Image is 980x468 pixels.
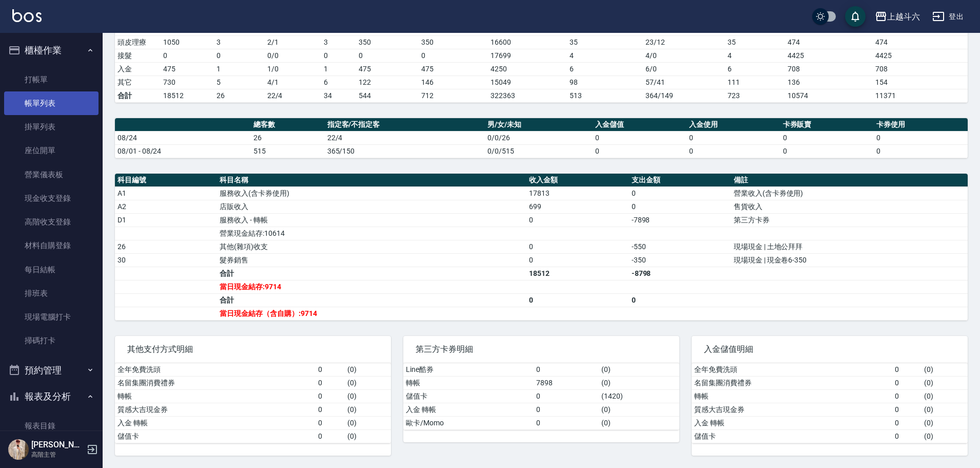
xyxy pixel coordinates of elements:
[593,144,687,158] td: 0
[419,49,488,62] td: 0
[4,329,99,352] a: 掃碼打卡
[526,293,629,307] td: 0
[127,344,379,354] span: 其他支付方式明細
[871,6,924,27] button: 上越斗六
[356,62,419,76] td: 475
[687,131,780,144] td: 0
[629,213,731,227] td: -7898
[325,144,485,158] td: 365/150
[780,118,874,132] th: 卡券販賣
[403,389,534,403] td: 儲值卡
[785,62,873,76] td: 708
[416,344,667,354] span: 第三方卡券明細
[567,62,643,76] td: 6
[928,7,968,26] button: 登出
[873,76,968,89] td: 154
[115,118,968,158] table: a dense table
[629,253,731,267] td: -350
[115,62,161,76] td: 入金
[115,174,217,187] th: 科目編號
[4,258,99,282] a: 每日結帳
[526,200,629,213] td: 699
[356,35,419,49] td: 350
[892,389,922,403] td: 0
[403,416,534,429] td: 歐卡/Momo
[488,76,566,89] td: 15049
[922,376,968,389] td: ( 0 )
[704,344,955,354] span: 入金儲值明細
[485,144,593,158] td: 0/0/515
[887,10,920,23] div: 上越斗六
[692,363,892,377] td: 全年免費洗頭
[731,186,968,200] td: 營業收入(含卡券使用)
[643,49,725,62] td: 4 / 0
[316,416,345,429] td: 0
[692,363,968,443] table: a dense table
[251,118,325,132] th: 總客數
[217,213,526,227] td: 服務收入 - 轉帳
[115,76,161,89] td: 其它
[214,35,265,49] td: 3
[419,62,488,76] td: 475
[115,131,251,144] td: 08/24
[115,363,316,377] td: 全年免費洗頭
[161,62,214,76] td: 475
[485,118,593,132] th: 男/女/未知
[599,363,679,377] td: ( 0 )
[217,293,526,307] td: 合計
[922,403,968,416] td: ( 0 )
[643,35,725,49] td: 23 / 12
[4,210,99,234] a: 高階收支登錄
[265,49,322,62] td: 0 / 0
[217,267,526,280] td: 合計
[345,389,391,403] td: ( 0 )
[4,357,99,384] button: 預約管理
[316,429,345,443] td: 0
[4,115,99,139] a: 掛單列表
[725,76,785,89] td: 111
[115,429,316,443] td: 儲值卡
[485,131,593,144] td: 0/0/26
[692,403,892,416] td: 質感大吉現金券
[115,35,161,49] td: 頭皮理療
[785,49,873,62] td: 4425
[325,131,485,144] td: 22/4
[217,186,526,200] td: 服務收入(含卡券使用)
[526,240,629,253] td: 0
[115,144,251,158] td: 08/01 - 08/24
[321,35,356,49] td: 3
[488,62,566,76] td: 4250
[629,186,731,200] td: 0
[251,144,325,158] td: 515
[922,429,968,443] td: ( 0 )
[115,174,968,321] table: a dense table
[892,376,922,389] td: 0
[599,376,679,389] td: ( 0 )
[345,363,391,377] td: ( 0 )
[214,62,265,76] td: 1
[629,240,731,253] td: -550
[692,416,892,429] td: 入金 轉帳
[419,76,488,89] td: 146
[892,429,922,443] td: 0
[567,76,643,89] td: 98
[115,416,316,429] td: 入金 轉帳
[4,383,99,410] button: 報表及分析
[115,49,161,62] td: 接髮
[780,131,874,144] td: 0
[629,293,731,307] td: 0
[4,37,99,64] button: 櫃檯作業
[217,307,526,320] td: 當日現金結存（含自購）:9714
[12,9,42,22] img: Logo
[316,389,345,403] td: 0
[687,118,780,132] th: 入金使用
[892,363,922,377] td: 0
[356,76,419,89] td: 122
[345,429,391,443] td: ( 0 )
[488,49,566,62] td: 17699
[217,200,526,213] td: 店販收入
[356,89,419,102] td: 544
[567,35,643,49] td: 35
[687,144,780,158] td: 0
[31,450,84,459] p: 高階主管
